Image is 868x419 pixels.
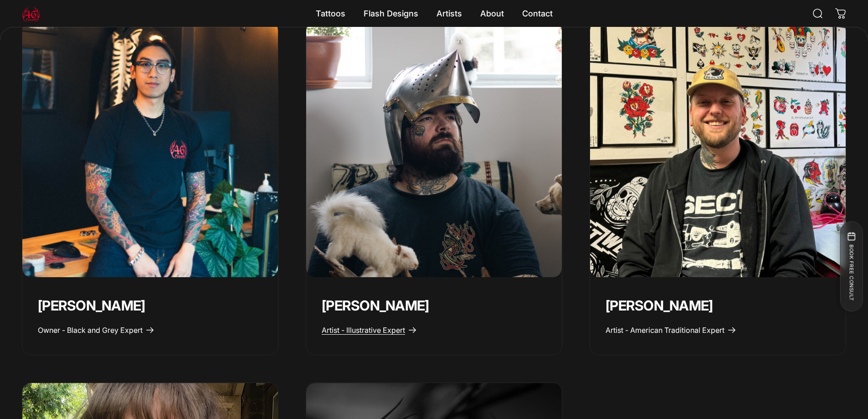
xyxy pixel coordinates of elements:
img: 46 tattoo founder geoffrey wong in his studio in toronto [22,21,278,277]
a: Owner - Black and Grey Expert [38,326,154,335]
p: [PERSON_NAME] [38,297,262,315]
a: Contact [513,4,562,23]
nav: Primary [307,4,562,23]
a: Artist - American Traditional Expert [606,326,736,335]
a: Geoffrey Wong [22,21,278,277]
summary: About [471,4,513,23]
a: 0 items [831,4,851,24]
span: Artist - Illustrative Expert [322,326,405,335]
button: BOOK FREE CONSULT [840,221,863,311]
summary: Tattoos [307,4,354,23]
img: tattoo artist spencer skalko at 46 tattoo toronto [590,21,846,277]
summary: Flash Designs [354,4,427,23]
p: [PERSON_NAME] [322,297,546,315]
p: [PERSON_NAME] [606,297,830,315]
a: Taivas Jättiläinen [306,21,562,277]
span: Artist - American Traditional Expert [606,326,724,335]
span: Owner - Black and Grey Expert [38,326,143,335]
a: Artist - Illustrative Expert [322,326,417,335]
a: Spencer Skalko [590,21,846,277]
summary: Artists [427,4,471,23]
